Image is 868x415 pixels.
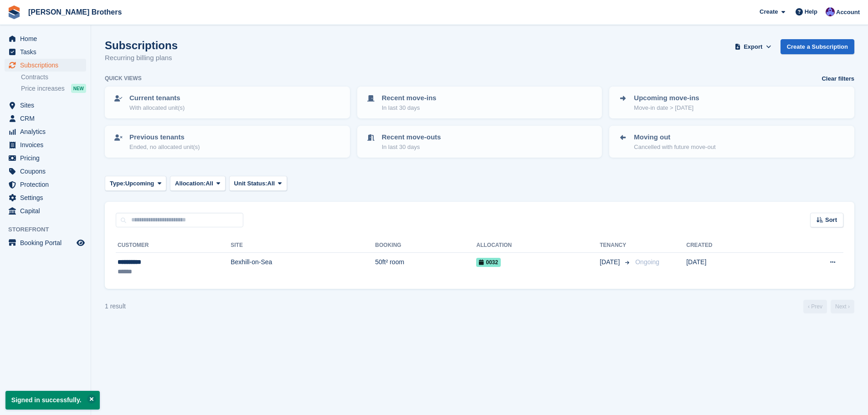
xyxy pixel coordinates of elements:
span: Create [760,7,778,16]
p: Previous tenants [129,132,200,143]
p: With allocated unit(s) [129,103,185,113]
p: Current tenants [129,93,185,103]
a: menu [5,125,86,138]
span: Settings [20,191,75,204]
p: Signed in successfully. [5,391,100,410]
img: Becca Clark [826,7,835,16]
a: menu [5,178,86,191]
p: Recent move-outs [382,132,441,143]
span: Coupons [20,165,75,178]
span: Protection [20,178,75,191]
a: menu [5,191,86,204]
a: [PERSON_NAME] Brothers [25,5,125,20]
a: Recent move-ins In last 30 days [358,87,601,118]
a: Preview store [75,237,86,248]
span: Capital [20,205,75,217]
p: Upcoming move-ins [634,93,699,103]
a: Moving out Cancelled with future move-out [610,127,853,157]
th: Created [686,238,777,253]
a: Previous [803,300,827,313]
p: In last 30 days [382,103,437,113]
p: Recurring billing plans [105,53,178,63]
th: Allocation [476,238,600,253]
img: stora-icon-8386f47178a22dfd0bd8f6a31ec36ba5ce8667c1dd55bd0f319d3a0aa187defe.svg [7,5,21,19]
a: Price increases NEW [21,83,86,93]
th: Booking [375,238,476,253]
a: menu [5,99,86,112]
span: [DATE] [600,257,621,267]
a: Current tenants With allocated unit(s) [106,87,349,118]
td: 50ft² room [375,253,476,282]
p: In last 30 days [382,143,441,152]
td: Bexhill-on-Sea [231,253,375,282]
span: CRM [20,112,75,125]
p: Moving out [634,132,715,143]
a: menu [5,165,86,178]
span: Account [836,8,860,17]
span: Invoices [20,138,75,151]
a: menu [5,205,86,217]
button: Allocation: All [170,176,226,191]
p: Move-in date > [DATE] [634,103,699,113]
span: Home [20,32,75,45]
button: Type: Upcoming [105,176,166,191]
span: All [267,179,275,188]
a: Clear filters [822,74,854,83]
button: Unit Status: All [229,176,287,191]
td: [DATE] [686,253,777,282]
span: 0032 [476,258,501,267]
span: Export [744,42,762,51]
a: Create a Subscription [781,39,854,54]
span: Sort [825,215,837,225]
a: menu [5,152,86,164]
a: menu [5,59,86,72]
a: menu [5,32,86,45]
a: menu [5,138,86,151]
nav: Page [801,300,856,313]
span: Help [805,7,817,16]
span: Unit Status: [234,179,267,188]
th: Tenancy [600,238,632,253]
div: NEW [71,84,86,93]
a: menu [5,112,86,125]
span: All [205,179,213,188]
span: Pricing [20,152,75,164]
span: Tasks [20,46,75,58]
span: Subscriptions [20,59,75,72]
h1: Subscriptions [105,39,178,51]
h6: Quick views [105,74,142,82]
span: Storefront [8,225,91,234]
span: Type: [110,179,125,188]
p: Recent move-ins [382,93,437,103]
th: Site [231,238,375,253]
a: Upcoming move-ins Move-in date > [DATE] [610,87,853,118]
p: Cancelled with future move-out [634,143,715,152]
p: Ended, no allocated unit(s) [129,143,200,152]
a: Recent move-outs In last 30 days [358,127,601,157]
span: Analytics [20,125,75,138]
span: Price increases [21,84,65,93]
a: Contracts [21,73,86,82]
span: Allocation: [175,179,205,188]
a: Next [831,300,854,313]
button: Export [733,39,773,54]
span: Booking Portal [20,236,75,249]
span: Upcoming [125,179,154,188]
div: 1 result [105,302,126,311]
a: menu [5,46,86,58]
span: Ongoing [635,258,659,266]
a: menu [5,236,86,249]
th: Customer [116,238,231,253]
a: Previous tenants Ended, no allocated unit(s) [106,127,349,157]
span: Sites [20,99,75,112]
